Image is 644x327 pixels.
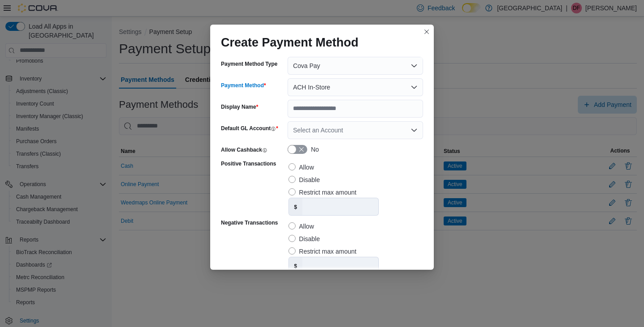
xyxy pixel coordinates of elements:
[221,103,258,110] label: Display Name
[288,57,423,75] button: Cova Pay
[221,219,278,275] label: Negative Transactions
[288,234,320,244] label: Disable
[288,187,356,198] label: Restrict max amount
[288,78,423,96] button: ACH In-Store
[221,160,276,216] label: Positive Transactions
[221,35,359,50] h1: Create Payment Method
[288,162,314,173] label: Allow
[221,125,271,132] span: Default GL Account
[289,257,303,274] label: $
[289,198,303,215] label: $
[411,127,418,134] button: Open list of options
[288,174,320,185] label: Disable
[221,60,277,68] label: Payment Method Type
[288,246,356,257] label: Restrict max amount
[288,221,314,232] label: Allow
[221,147,262,153] span: Allow Cashback
[307,145,319,154] span: No
[221,82,266,89] label: Payment Method
[421,26,432,37] button: Closes this modal window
